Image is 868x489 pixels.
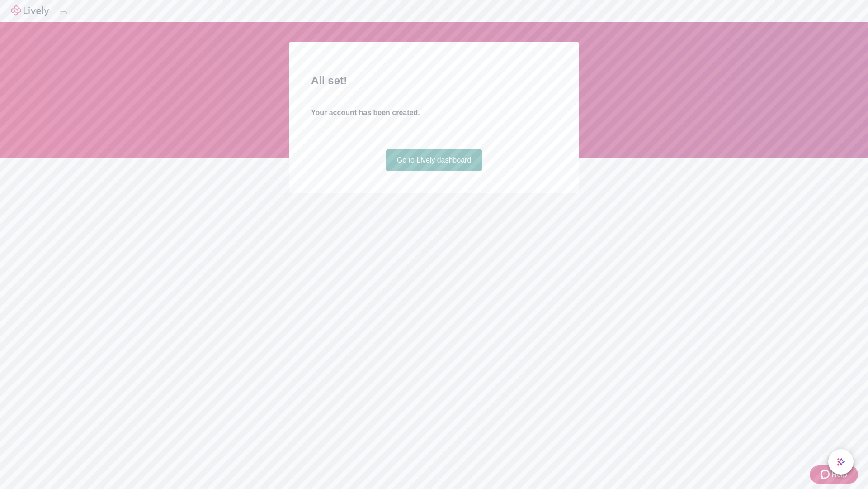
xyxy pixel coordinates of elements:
[836,457,845,466] svg: Lively AI Assistant
[386,149,482,171] a: Go to Lively dashboard
[810,465,858,484] button: Zendesk support iconHelp
[11,5,49,16] img: Lively
[831,469,847,480] span: Help
[821,469,831,480] svg: Zendesk support icon
[311,72,557,89] h2: All set!
[60,11,67,14] button: Log out
[828,449,854,475] button: chat
[311,107,557,118] h4: Your account has been created.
